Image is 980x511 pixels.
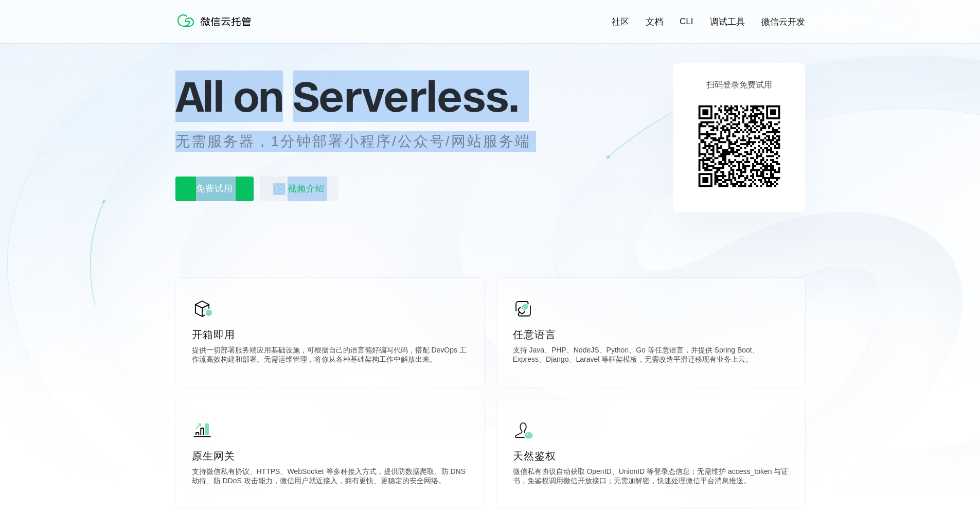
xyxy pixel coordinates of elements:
[288,177,325,201] span: 视频介绍
[706,80,772,91] p: 扫码登录免费试用
[646,16,663,28] a: 文档
[175,24,258,32] a: 微信云托管
[273,183,286,195] img: video_play.svg
[612,16,629,28] a: 社区
[175,177,254,201] p: 免费试用
[761,16,805,28] a: 微信云开发
[192,346,468,366] p: 提供一切部署服务端应用基础设施，可根据自己的语言偏好编写代码，搭配 DevOps 工作流高效构建和部署。无需运维管理，将你从各种基础架构工作中解放出来。
[175,131,550,152] p: 无需服务器，1分钟部署小程序/公众号/网站服务端
[192,327,468,342] p: 开箱即用
[175,10,258,31] img: 微信云托管
[192,449,468,463] p: 原生网关
[513,449,789,463] p: 天然鉴权
[175,71,283,122] span: All on
[680,16,693,27] a: CLI
[513,346,789,366] p: 支持 Java、PHP、NodeJS、Python、Go 等任意语言，并提供 Spring Boot、Express、Django、Laravel 等框架模板，无需改造平滑迁移现有业务上云。
[192,467,468,488] p: 支持微信私有协议、HTTPS、WebSocket 等多种接入方式，提供防数据爬取、防 DNS 劫持、防 DDoS 攻击能力，微信用户就近接入，拥有更快、更稳定的安全网络。
[513,327,789,342] p: 任意语言
[293,71,519,122] span: Serverless.
[710,16,745,28] a: 调试工具
[513,467,789,488] p: 微信私有协议自动获取 OpenID、UnionID 等登录态信息；无需维护 access_token 与证书，免鉴权调用微信开放接口；无需加解密，快速处理微信平台消息推送。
